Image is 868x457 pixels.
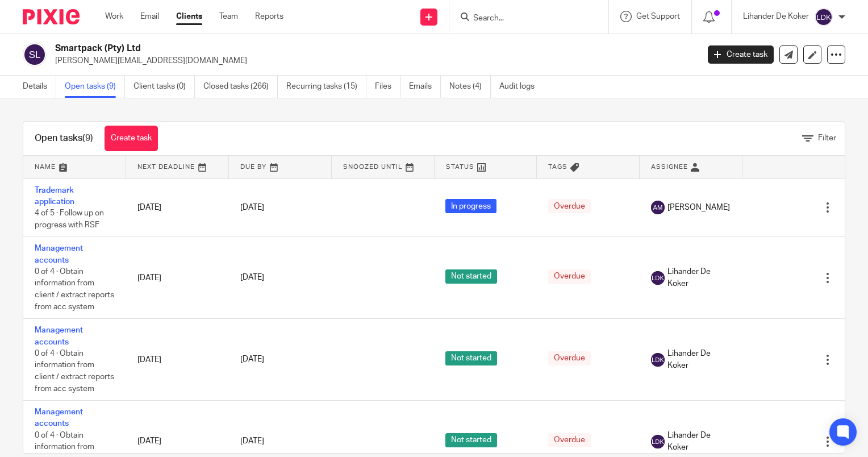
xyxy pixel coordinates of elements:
a: Trademark application [35,186,74,206]
a: Email [140,11,159,22]
span: Overdue [548,351,591,365]
a: Audit logs [499,76,543,98]
a: Reports [255,11,283,22]
a: Management accounts [35,408,83,427]
a: Create task [105,126,158,151]
h1: Open tasks [35,132,93,144]
td: [DATE] [126,319,229,401]
span: Not started [445,269,497,284]
p: [PERSON_NAME][EMAIL_ADDRESS][DOMAIN_NAME] [55,55,691,67]
a: Create task [708,45,774,64]
span: Lihander De Koker [667,430,731,453]
span: [PERSON_NAME] [667,202,730,213]
span: Overdue [548,269,591,284]
p: Lihander De Koker [743,11,809,22]
span: 0 of 4 · Obtain information from client / extract reports from acc system [35,268,114,311]
a: Management accounts [35,244,83,264]
td: [DATE] [126,237,229,319]
a: Team [219,11,238,22]
span: 4 of 5 · Follow up on progress with RSF [35,209,104,229]
a: Notes (4) [449,76,491,98]
a: Clients [176,11,202,22]
td: [DATE] [126,178,229,237]
h2: Smartpack (Pty) Ltd [55,43,564,55]
span: Snoozed Until [343,164,403,170]
span: Tags [548,164,567,170]
span: Get Support [636,13,680,20]
span: 0 of 4 · Obtain information from client / extract reports from acc system [35,350,114,393]
span: [DATE] [240,356,264,364]
img: svg%3E [23,43,47,67]
a: Recurring tasks (15) [286,76,366,98]
span: Overdue [548,199,591,213]
a: Files [375,76,400,98]
span: Overdue [548,433,591,447]
a: Client tasks (0) [133,76,195,98]
a: Emails [409,76,441,98]
img: svg%3E [815,8,833,26]
span: Lihander De Koker [667,266,731,289]
span: [DATE] [240,203,264,211]
span: In progress [445,199,496,213]
span: Not started [445,433,497,447]
a: Management accounts [35,326,83,346]
span: [DATE] [240,438,264,446]
a: Open tasks (9) [65,76,125,98]
span: Lihander De Koker [667,348,731,371]
span: Filter [818,134,836,142]
img: svg%3E [651,435,665,448]
span: Not started [445,351,497,365]
span: [DATE] [240,274,264,282]
span: (9) [82,134,93,143]
img: svg%3E [651,353,665,367]
span: Status [446,164,474,170]
img: Pixie [23,9,80,24]
a: Work [105,11,123,22]
a: Closed tasks (266) [203,76,278,98]
img: svg%3E [651,201,665,214]
a: Details [23,76,56,98]
img: svg%3E [651,271,665,285]
input: Search [472,14,574,24]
